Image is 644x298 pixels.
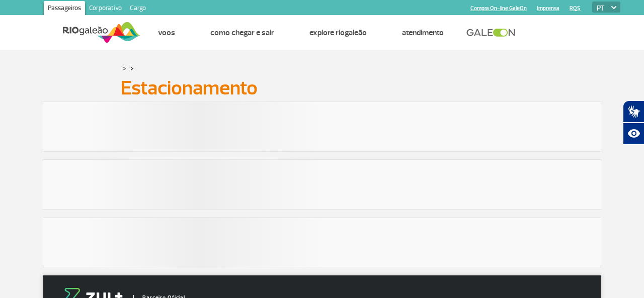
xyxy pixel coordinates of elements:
a: Como chegar e sair [210,28,274,38]
button: Abrir tradutor de língua de sinais. [623,101,644,123]
a: Imprensa [537,5,559,12]
a: Corporativo [85,1,126,17]
a: Compra On-line GaleOn [470,5,527,12]
button: Abrir recursos assistivos. [623,123,644,145]
a: Voos [158,28,175,38]
a: RQS [570,5,581,12]
a: > [123,62,126,74]
a: Atendimento [402,28,444,38]
h1: Estacionamento [121,79,523,96]
a: Passageiros [44,1,85,17]
a: Explore RIOgaleão [309,28,367,38]
div: Plugin de acessibilidade da Hand Talk. [623,101,644,145]
a: > [130,62,134,74]
a: Cargo [126,1,150,17]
